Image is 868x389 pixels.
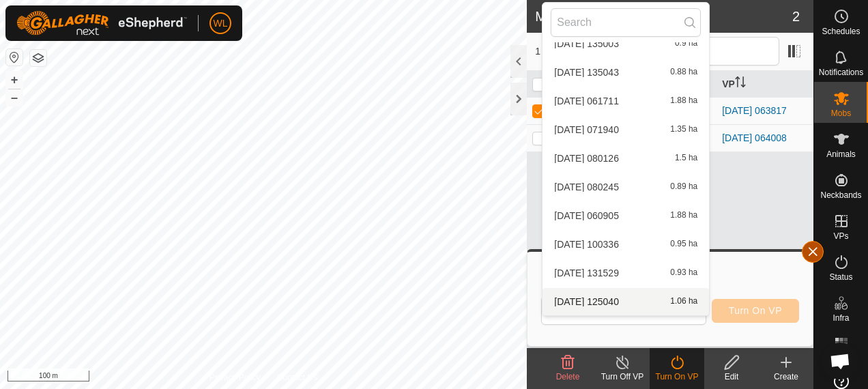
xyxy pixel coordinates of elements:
span: [DATE] 135043 [554,68,619,77]
span: Turn On VP [729,305,782,316]
span: Delete [556,372,580,381]
span: 0.9 ha [675,39,697,48]
span: 0.89 ha [670,182,697,192]
div: Edit [704,371,759,383]
span: Mobs [831,109,851,117]
li: 2025-08-17 135043 [542,59,709,86]
span: 0.95 ha [670,240,697,249]
span: [DATE] 071940 [554,125,619,134]
span: Heatmap [824,355,858,363]
button: Map Layers [30,50,46,66]
button: Turn On VP [712,299,799,323]
span: 1.5 ha [675,154,697,163]
input: Search [551,8,701,37]
span: 1.06 ha [670,297,697,306]
li: 2025-08-30 125040 [542,288,709,315]
span: [DATE] 080245 [554,182,619,192]
span: [DATE] 100336 [554,240,619,249]
a: [DATE] 063817 [722,105,787,116]
span: Schedules [822,27,860,35]
button: – [6,89,23,106]
li: 2025-08-25 060905 [542,202,709,229]
span: Infra [833,314,849,322]
li: 2025-08-28 131529 [542,259,709,287]
p-sorticon: Activate to sort [735,78,746,89]
li: 2025-08-23 080245 [542,173,709,201]
span: 1.88 ha [670,211,697,220]
div: Turn Off VP [595,371,650,383]
li: 2025-08-23 080126 [542,145,709,172]
a: Privacy Policy [209,371,261,384]
button: Reset Map [6,49,23,66]
li: 2025-08-28 100336 [542,231,709,258]
a: Contact Us [277,371,317,384]
span: [DATE] 060905 [554,211,619,220]
span: Notifications [819,68,863,76]
span: 1 selected [535,44,613,59]
span: 1.88 ha [670,96,697,106]
li: 2025-08-17 135003 [542,30,709,57]
span: [DATE] 125040 [554,297,619,306]
a: [DATE] 064008 [722,132,787,143]
h2: Mobs [535,8,792,25]
span: [DATE] 061711 [554,96,619,106]
span: [DATE] 135003 [554,39,619,48]
img: Gallagher Logo [16,11,187,35]
span: VPs [833,232,848,240]
span: 1.35 ha [670,125,697,134]
span: Animals [826,150,856,158]
span: Neckbands [820,191,861,199]
span: WL [214,16,228,31]
li: 2025-08-21 071940 [542,116,709,143]
span: [DATE] 131529 [554,268,619,278]
th: VP [717,71,813,98]
div: Create [759,371,813,383]
li: 2025-08-19 061711 [542,87,709,115]
span: Status [829,273,852,281]
span: 0.93 ha [670,268,697,278]
div: Turn On VP [650,371,704,383]
span: 2 [792,6,800,27]
span: [DATE] 080126 [554,154,619,163]
span: 0.88 ha [670,68,697,77]
div: Open chat [822,343,858,379]
button: + [6,72,23,88]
